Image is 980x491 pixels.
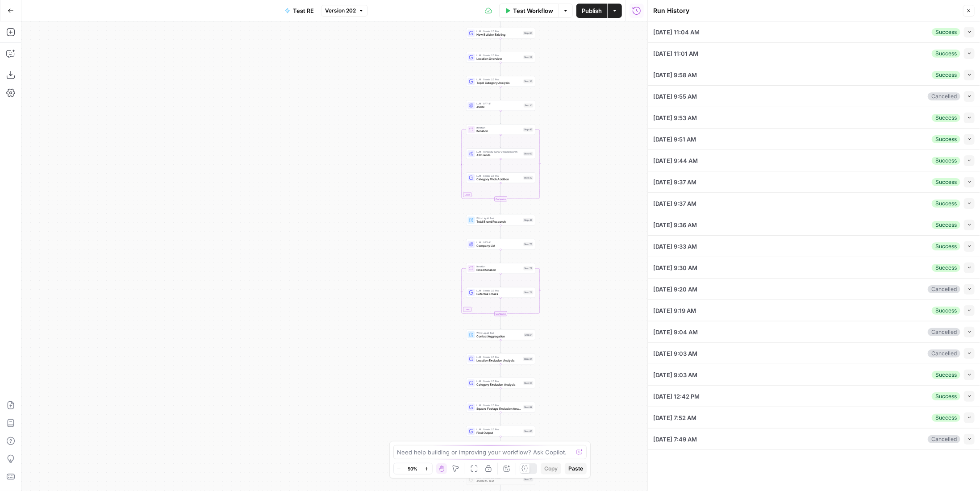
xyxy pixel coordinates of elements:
div: Step 65 [524,429,534,433]
span: Category Pitch Addition [477,177,522,182]
div: LoopIterationEmail IterationStep 79 [466,263,535,274]
div: LLM · GPT-4.1JSONStep 41 [466,100,535,111]
span: LLM · Gemini 2.5 Pro [477,404,522,407]
span: Top 8 Category Analysis [477,81,522,85]
button: Copy [541,463,561,474]
span: LLM · Gemini 2.5 Pro [477,54,522,57]
span: LLM · Gemini 2.5 Pro [477,379,522,383]
span: Email Iteration [477,268,522,272]
span: LLM · Gemini 2.5 Pro [477,78,522,81]
div: LoopIterationIterationStep 45 [466,124,535,135]
div: Complete [494,311,507,316]
span: [DATE] 9:55 AM [653,92,697,101]
g: Edge from step_28 to step_33 [500,62,501,75]
div: Step 78 [524,291,534,295]
div: Cancelled [928,285,960,293]
div: Success [932,135,960,143]
span: LLM · Gemini 2.5 Pro [477,174,522,178]
span: [DATE] 9:36 AM [653,221,697,229]
div: Cancelled [928,92,960,100]
div: Success [932,221,960,229]
span: Test RE [293,6,314,15]
span: [DATE] 9:37 AM [653,178,696,187]
div: Step 22 [524,176,534,180]
div: Success [932,114,960,122]
span: [DATE] 9:04 AM [653,328,698,337]
div: Cancelled [928,350,960,358]
span: Iteration [477,126,522,129]
span: [DATE] 9:51 AM [653,135,696,144]
span: Company List [477,244,522,248]
span: JSON to Text [477,479,522,483]
g: Edge from step_63 to step_22 [500,159,501,172]
g: Edge from step_1 to step_64 [500,14,501,27]
div: Complete [466,311,535,316]
span: JSON [477,105,522,109]
div: LLM · Gemini 2.5 ProLocation Exclusion AnalysisStep 24 [466,354,535,364]
span: LLM · Gemini 2.5 Pro [477,289,522,292]
span: Iteration [477,265,522,268]
span: Version 202 [325,7,356,15]
div: Complete [466,196,535,201]
g: Edge from step_79 to step_78 [500,274,501,287]
div: Step 82 [524,405,534,409]
button: Publish [576,4,607,18]
g: Edge from step_20 to step_82 [500,388,501,401]
div: Step 63 [524,152,534,156]
g: Edge from step_49 to step_75 [500,225,501,238]
g: Edge from step_24 to step_20 [500,364,501,377]
div: LLM · GPT-4.1Company ListStep 75 [466,239,535,250]
div: Write Liquid TextContact AggregationStep 81 [466,329,535,340]
div: Write Liquid TextTotal Brand ResearchStep 49 [466,215,535,225]
div: LLM · Gemini 2.5 ProCategory Exclusion AnalysisStep 20 [466,378,535,388]
div: LLM · Gemini 2.5 ProPotential EmailsStep 78 [466,287,535,298]
g: Edge from step_75 to step_79 [500,250,501,262]
div: Success [932,200,960,208]
div: LLM · Perplexity Sonar Deep ResearchAll BrandsStep 63 [466,148,535,159]
span: Paste [568,465,583,473]
span: Square Footage Exclusion Analysis [477,407,522,411]
g: Edge from step_41 to step_45 [500,111,501,124]
span: LLM · Perplexity Sonar Deep Research [477,150,522,154]
div: LLM · Gemini 2.5 ProLocation OverviewStep 28 [466,52,535,62]
span: [DATE] 9:19 AM [653,306,696,315]
span: [DATE] 7:49 AM [653,435,697,444]
div: Step 81 [524,333,534,337]
g: Edge from step_82 to step_65 [500,412,501,425]
g: Edge from step_64 to step_28 [500,38,501,51]
div: LLM · Gemini 2.5 ProSquare Footage Exclusion AnalysisStep 82 [466,402,535,412]
span: [DATE] 9:58 AM [653,71,697,79]
span: [DATE] 9:44 AM [653,156,698,165]
button: Test Workflow [499,4,559,18]
span: Potential Emails [477,292,522,296]
span: [DATE] 9:33 AM [653,242,697,251]
div: Step 70 [524,478,534,482]
div: Success [932,414,960,422]
div: Step 28 [524,55,534,59]
div: Success [932,71,960,79]
div: Success [932,50,960,58]
div: LLM · Gemini 2.5 ProFinal OutputStep 65 [466,426,535,437]
div: LLM · Gemini 2.5 ProCategory Pitch AdditionStep 22 [466,172,535,183]
div: Success [932,264,960,272]
span: [DATE] 9:20 AM [653,285,697,294]
span: New Build or Existing [477,33,522,37]
span: [DATE] 11:04 AM [653,28,700,37]
span: All Brands [477,153,522,158]
span: Write Liquid Text [477,331,522,335]
span: Location Exclusion Analysis [477,358,522,363]
div: Step 33 [524,79,534,83]
div: Step 64 [523,31,534,35]
span: Total Brand Research [477,220,522,224]
span: Category Exclusion Analysis [477,383,522,387]
div: Cancelled [928,435,960,443]
div: Step 79 [524,266,534,270]
button: Version 202 [321,5,368,17]
div: Success [932,157,960,165]
div: Success [932,392,960,400]
span: Publish [582,6,602,15]
span: LLM · Gemini 2.5 Pro [477,355,522,359]
div: Step 24 [523,357,534,361]
div: Step 75 [524,242,534,246]
div: Step 45 [523,128,534,132]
